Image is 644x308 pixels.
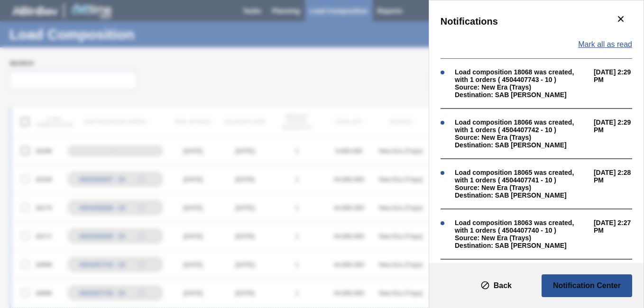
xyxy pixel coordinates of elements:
[455,83,589,91] div: Source: New Era (Trays)
[455,242,589,249] div: Destination: SAB [PERSON_NAME]
[455,184,589,191] div: Source: New Era (Trays)
[455,134,589,141] div: Source: New Era (Trays)
[455,219,589,234] div: Load composition 18063 was created, with 1 orders ( 4504407740 - 10 )
[455,191,589,199] div: Destination: SAB [PERSON_NAME]
[594,68,642,99] span: [DATE] 2:29 PM
[455,68,589,83] div: Load composition 18068 was created, with 1 orders ( 4504407743 - 10 )
[578,40,632,49] span: Mark all as read
[455,91,589,99] div: Destination: SAB [PERSON_NAME]
[455,169,589,184] div: Load composition 18065 was created, with 1 orders ( 4504407741 - 10 )
[455,141,589,149] div: Destination: SAB [PERSON_NAME]
[594,118,642,149] span: [DATE] 2:29 PM
[594,219,642,249] span: [DATE] 2:27 PM
[455,118,589,134] div: Load composition 18066 was created, with 1 orders ( 4504407742 - 10 )
[594,169,642,199] span: [DATE] 2:28 PM
[455,234,589,242] div: Source: New Era (Trays)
